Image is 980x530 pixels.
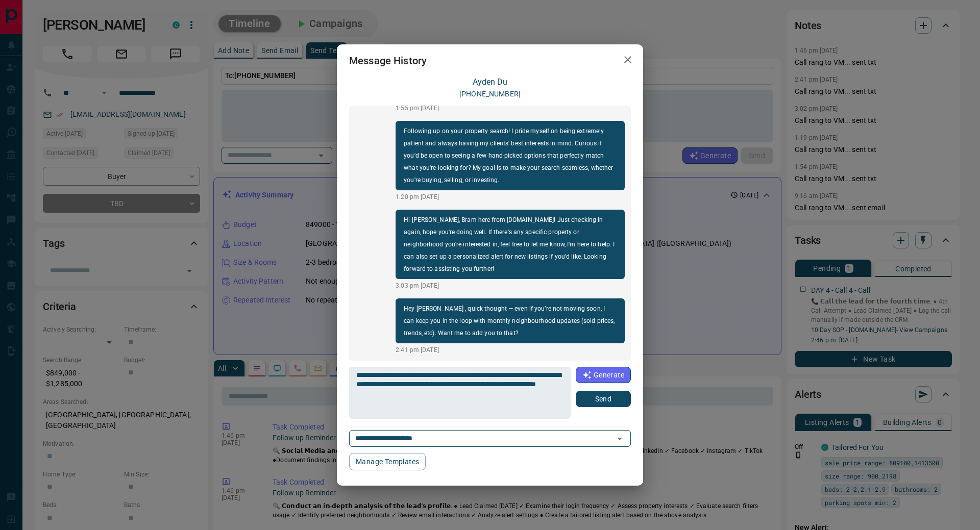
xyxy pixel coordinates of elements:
p: Following up on your property search! I pride myself on being extremely patient and always having... [404,125,617,186]
p: 3:03 pm [DATE] [396,281,625,290]
button: Open [612,432,627,446]
p: Hi [PERSON_NAME], Bram here from [DOMAIN_NAME]! Just checking in again, hope you're doing well. I... [404,214,617,275]
p: 2:41 pm [DATE] [396,345,625,355]
button: Send [576,391,631,407]
button: Manage Templates [349,453,426,470]
a: Ayden Du [473,77,507,87]
p: 1:20 pm [DATE] [396,192,625,201]
h2: Message History [337,44,439,77]
p: 1:55 pm [DATE] [396,104,625,113]
p: Hey [PERSON_NAME] , quick thought — even if you’re not moving soon, I can keep you in the loop wi... [404,302,617,339]
button: Generate [576,367,631,383]
p: [PHONE_NUMBER] [459,89,521,99]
